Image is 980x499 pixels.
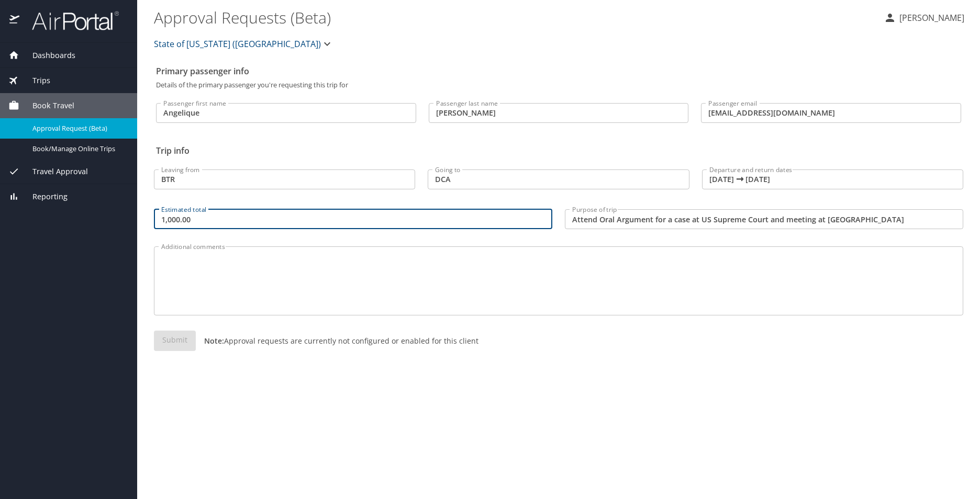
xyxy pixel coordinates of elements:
img: icon-airportal.png [9,10,20,31]
span: Reporting [19,191,68,202]
h2: Primary passenger info [156,63,961,80]
h2: Trip info [156,142,961,159]
span: Approval Request (Beta) [32,123,125,133]
span: Book/Manage Online Trips [32,144,125,154]
strong: Note: [204,336,224,346]
p: Approval requests are currently not configured or enabled for this client [196,335,478,346]
img: airportal-logo.png [20,10,119,31]
span: Dashboards [19,50,75,61]
p: Details of the primary passenger you're requesting this trip for [156,82,961,88]
button: State of [US_STATE] ([GEOGRAPHIC_DATA]) [150,33,338,54]
span: State of [US_STATE] ([GEOGRAPHIC_DATA]) [154,37,321,51]
span: Trips [19,75,50,86]
span: Travel Approval [19,166,88,177]
p: [PERSON_NAME] [896,12,964,24]
button: [PERSON_NAME] [879,8,968,27]
span: Book Travel [19,100,74,111]
h1: Approval Requests (Beta) [154,1,875,33]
